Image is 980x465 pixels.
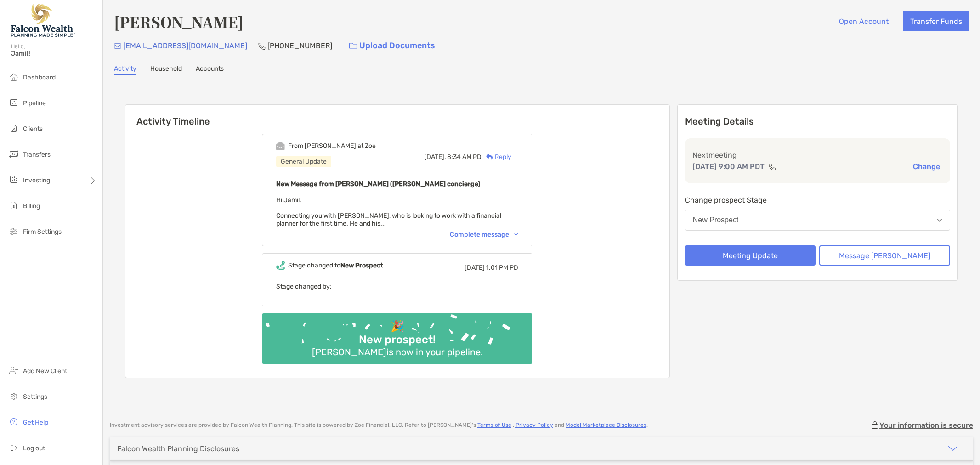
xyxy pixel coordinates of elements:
span: Billing [23,202,40,210]
span: Firm Settings [23,228,62,236]
a: Activity [114,65,136,75]
p: [PHONE_NUMBER] [267,40,332,51]
button: Meeting Update [685,245,816,266]
span: 8:34 AM PD [447,153,482,161]
p: Next meeting [692,149,943,161]
div: Complete message [450,231,518,238]
img: add_new_client icon [8,365,19,376]
div: From [PERSON_NAME] at Zoe [288,142,376,150]
span: Log out [23,444,45,452]
button: Open Account [832,11,895,31]
span: Get Help [23,419,48,426]
b: New Prospect [340,261,383,269]
span: [DATE], [424,153,446,161]
p: Meeting Details [685,116,950,127]
img: Phone Icon [258,42,266,50]
span: Investing [23,176,50,184]
img: logout icon [8,442,19,453]
p: Change prospect Stage [685,194,950,206]
span: [DATE] [465,264,485,272]
span: Hi Jamil, Connecting you with [PERSON_NAME], who is looking to work with a financial planner for ... [276,196,501,227]
a: Model Marketplace Disclosures [566,422,646,428]
img: transfers icon [8,148,19,159]
img: Open dropdown arrow [937,219,942,222]
div: Falcon Wealth Planning Disclosures [117,444,239,453]
img: investing icon [8,174,19,185]
span: Settings [23,393,47,401]
div: Reply [482,152,511,162]
p: Your information is secure [879,421,973,430]
b: New Message from [PERSON_NAME] ([PERSON_NAME] concierge) [276,180,480,188]
span: Transfers [23,151,51,159]
div: [PERSON_NAME] is now in your pipeline. [308,346,487,357]
img: Event icon [276,142,285,150]
span: Clients [23,125,43,133]
div: 🎉 [387,320,408,333]
span: 1:01 PM PD [486,264,518,272]
span: Dashboard [23,74,56,81]
a: Upload Documents [343,36,441,56]
img: icon arrow [947,443,958,454]
img: get-help icon [8,416,19,427]
img: Chevron icon [514,233,518,236]
button: Message [PERSON_NAME] [819,245,950,266]
div: New Prospect [693,216,739,224]
a: Terms of Use [477,422,511,428]
button: Change [910,162,943,171]
p: Investment advisory services are provided by Falcon Wealth Planning . This site is powered by Zoe... [110,422,648,429]
span: Add New Client [23,367,67,375]
button: New Prospect [685,210,950,231]
div: Stage changed to [288,261,383,269]
img: Event icon [276,261,285,270]
img: button icon [349,43,357,49]
span: Pipeline [23,99,46,107]
img: Email Icon [114,43,121,49]
p: [DATE] 9:00 AM PDT [692,161,765,172]
img: dashboard icon [8,71,19,82]
img: clients icon [8,123,19,134]
img: Reply icon [486,154,493,160]
p: Stage changed by: [276,281,518,292]
img: pipeline icon [8,97,19,108]
h6: Activity Timeline [125,105,669,127]
h4: [PERSON_NAME] [114,11,244,32]
img: communication type [768,163,776,170]
img: billing icon [8,200,19,211]
img: firm-settings icon [8,226,19,237]
p: [EMAIL_ADDRESS][DOMAIN_NAME] [123,40,247,51]
span: Jamil! [11,50,97,57]
div: General Update [276,156,331,167]
img: Falcon Wealth Planning Logo [11,4,75,37]
a: Household [150,65,182,75]
a: Accounts [196,65,224,75]
a: Privacy Policy [515,422,553,428]
div: New prospect! [355,333,439,346]
button: Transfer Funds [903,11,969,31]
img: settings icon [8,391,19,402]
